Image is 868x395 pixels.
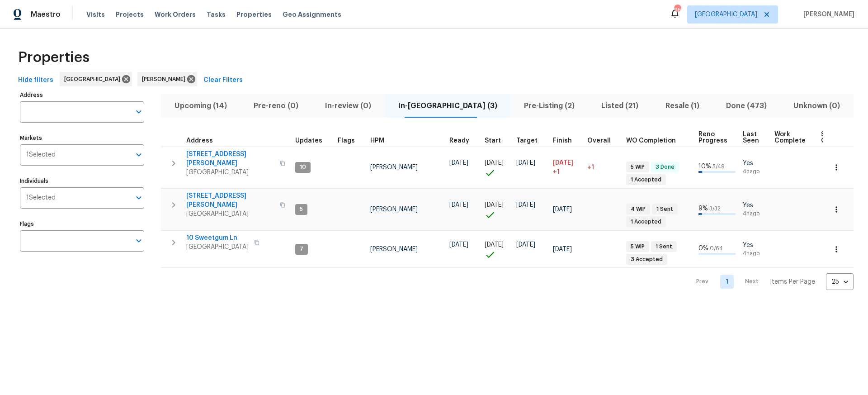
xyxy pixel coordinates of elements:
[549,147,584,188] td: Scheduled to finish 1 day(s) late
[698,205,708,212] span: 9 %
[743,241,767,250] span: Yes
[296,245,307,253] span: 7
[516,242,535,248] span: [DATE]
[652,243,676,251] span: 1 Sent
[245,100,306,112] span: Pre-reno (0)
[296,205,307,213] span: 5
[132,191,145,204] button: Open
[370,246,418,252] span: [PERSON_NAME]
[587,138,611,144] span: Overall
[20,92,144,98] label: Address
[587,138,619,144] div: Days past target finish date
[553,206,572,213] span: [DATE]
[116,10,144,19] span: Projects
[743,131,759,144] span: Last Seen
[14,72,57,89] button: Hide filters
[743,250,767,257] span: 4h ago
[516,100,582,112] span: Pre-Listing (2)
[132,234,145,247] button: Open
[317,100,379,112] span: In-review (0)
[674,5,680,14] div: 96
[688,273,854,290] nav: Pagination Navigation
[31,10,61,19] span: Maestro
[627,218,665,226] span: 1 Accepted
[186,243,249,252] span: [GEOGRAPHIC_DATA]
[132,148,145,161] button: Open
[338,138,355,144] span: Flags
[449,242,468,248] span: [DATE]
[481,147,513,188] td: Project started on time
[64,75,124,84] span: [GEOGRAPHIC_DATA]
[390,100,505,112] span: In-[GEOGRAPHIC_DATA] (3)
[186,150,274,168] span: [STREET_ADDRESS][PERSON_NAME]
[770,277,815,286] p: Items Per Page
[652,163,678,171] span: 3 Done
[296,163,310,171] span: 10
[553,160,573,166] span: [DATE]
[698,163,711,170] span: 10 %
[553,167,560,176] span: +1
[627,243,648,251] span: 5 WIP
[626,138,676,144] span: WO Completion
[60,72,132,86] div: [GEOGRAPHIC_DATA]
[481,231,513,268] td: Project started on time
[481,189,513,230] td: Project started on time
[485,138,501,144] span: Start
[821,131,852,144] span: Setup Complete
[710,246,723,251] span: 0 / 64
[627,256,666,263] span: 3 Accepted
[743,210,767,218] span: 4h ago
[786,100,848,112] span: Unknown (0)
[449,160,468,166] span: [DATE]
[743,168,767,176] span: 4h ago
[516,160,535,166] span: [DATE]
[186,168,274,177] span: [GEOGRAPHIC_DATA]
[720,275,734,289] a: Goto page 1
[449,202,468,208] span: [DATE]
[709,206,721,211] span: 3 / 32
[186,138,213,144] span: Address
[712,164,725,169] span: 5 / 49
[485,160,504,166] span: [DATE]
[553,138,572,144] span: Finish
[203,75,243,86] span: Clear Filters
[18,75,53,86] span: Hide filters
[826,270,854,294] div: 25
[774,131,806,144] span: Work Complete
[142,75,189,84] span: [PERSON_NAME]
[26,151,56,159] span: 1 Selected
[370,138,384,144] span: HPM
[516,202,535,208] span: [DATE]
[20,135,144,141] label: Markets
[283,10,341,19] span: Geo Assignments
[800,10,854,19] span: [PERSON_NAME]
[485,242,504,248] span: [DATE]
[449,138,469,144] span: Ready
[20,221,144,227] label: Flags
[26,194,56,202] span: 1 Selected
[155,10,196,19] span: Work Orders
[718,100,774,112] span: Done (473)
[86,10,105,19] span: Visits
[627,163,648,171] span: 5 WIP
[553,138,580,144] div: Projected renovation finish date
[695,10,757,19] span: [GEOGRAPHIC_DATA]
[449,138,477,144] div: Earliest renovation start date (first business day after COE or Checkout)
[186,233,249,243] span: 10 Sweetgum Ln
[485,202,504,208] span: [DATE]
[653,205,677,213] span: 1 Sent
[743,201,767,210] span: Yes
[627,176,665,184] span: 1 Accepted
[295,138,322,144] span: Updates
[370,164,418,171] span: [PERSON_NAME]
[743,159,767,168] span: Yes
[627,205,649,213] span: 4 WIP
[207,11,226,18] span: Tasks
[132,105,145,118] button: Open
[698,245,708,252] span: 0 %
[516,138,546,144] div: Target renovation project end date
[18,53,90,62] span: Properties
[698,131,727,144] span: Reno Progress
[200,72,246,89] button: Clear Filters
[236,10,272,19] span: Properties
